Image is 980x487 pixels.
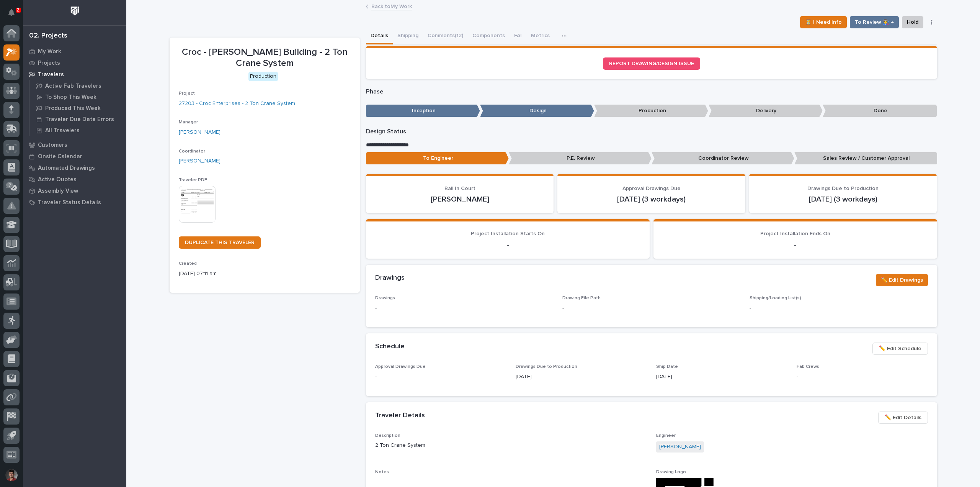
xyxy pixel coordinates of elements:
p: To Shop This Week [45,94,96,101]
a: Onsite Calendar [23,151,126,162]
span: ✏️ Edit Details [885,413,921,422]
span: Description [375,433,400,438]
button: Details [366,28,393,44]
span: REPORT DRAWING/DESIGN ISSUE [609,61,694,66]
p: Coordinator Review [652,152,794,165]
span: DUPLICATE THIS TRAVELER [185,240,255,245]
span: Drawing File Path [562,296,601,300]
button: To Review 👨‍🏭 → [850,16,899,28]
a: Projects [23,57,126,69]
p: 2 Ton Crane System [375,441,647,449]
span: Hold [907,18,918,27]
a: Travelers [23,69,126,80]
a: Traveler Status Details [23,197,126,208]
button: FAI [510,28,526,44]
button: users-avatar [3,467,20,483]
p: [DATE] [656,373,787,381]
button: ✏️ Edit Schedule [872,343,928,355]
p: Design [480,105,594,117]
a: Produced This Week [29,103,126,113]
button: Components [468,28,510,44]
h2: Schedule [375,343,405,351]
a: REPORT DRAWING/DESIGN ISSUE [603,57,700,70]
p: Design Status [366,128,937,135]
p: Traveler Status Details [38,199,101,206]
p: Active Quotes [38,176,77,183]
span: Approval Drawings Due [622,186,681,191]
span: Manager [179,120,198,125]
p: Customers [38,142,67,149]
span: Ship Date [656,364,678,369]
button: Shipping [393,28,423,44]
span: Drawings [375,296,395,300]
p: Automated Drawings [38,165,95,172]
span: Fab Crews [797,364,819,369]
button: ✏️ Edit Details [878,412,928,424]
span: ✏️ Edit Drawings [881,275,923,285]
button: Notifications [3,5,20,21]
h2: Drawings [375,274,405,282]
a: Active Quotes [23,174,126,185]
span: Approval Drawings Due [375,364,426,369]
p: My Work [38,48,61,55]
p: Sales Review / Customer Approval [794,152,937,165]
a: To Shop This Week [29,92,126,102]
button: Comments (12) [423,28,468,44]
a: [PERSON_NAME] [179,128,220,136]
p: Assembly View [38,188,78,195]
span: Shipping/Loading List(s) [750,296,801,300]
p: Produced This Week [45,105,101,112]
a: Traveler Due Date Errors [29,114,126,125]
p: Delivery [709,105,823,117]
span: Drawings Due to Production [516,364,577,369]
span: Project Installation Starts On [471,231,545,236]
a: Customers [23,139,126,151]
span: Traveler PDF [179,178,207,182]
p: Done [823,105,937,117]
span: Drawings Due to Production [807,186,879,191]
a: [PERSON_NAME] [659,443,701,451]
div: Notifications2 [10,9,20,21]
span: Notes [375,470,389,474]
p: - [375,373,506,381]
span: Coordinator [179,149,205,154]
p: - [797,373,928,381]
a: 27203 - Croc Enterprises - 2 Ton Crane System [179,100,295,108]
button: Hold [902,16,923,28]
a: Assembly View [23,185,126,197]
p: P.E. Review [509,152,652,165]
a: My Work [23,46,126,57]
p: Production [594,105,708,117]
p: Traveler Due Date Errors [45,116,114,123]
p: Travelers [38,71,64,78]
p: - [375,240,640,249]
span: To Review 👨‍🏭 → [855,18,894,27]
p: Croc - [PERSON_NAME] Building - 2 Ton Crane System [179,47,351,69]
button: Metrics [526,28,554,44]
p: Inception [366,105,480,117]
p: - [663,240,928,249]
img: Workspace Logo [68,4,82,18]
div: 02. Projects [29,32,67,40]
a: All Travelers [29,125,126,136]
a: [PERSON_NAME] [179,157,220,165]
p: [DATE] (3 workdays) [567,195,736,204]
p: [DATE] (3 workdays) [758,195,928,204]
p: - [562,304,564,312]
p: [DATE] 07:11 am [179,270,351,278]
button: ✏️ Edit Drawings [876,274,928,286]
span: Project Installation Ends On [760,231,830,236]
a: Automated Drawings [23,162,126,174]
span: Created [179,261,197,266]
h2: Traveler Details [375,412,425,420]
div: Production [248,72,278,81]
p: - [750,304,928,312]
span: Drawing Logo [656,470,686,474]
a: Active Fab Travelers [29,80,126,91]
span: Engineer [656,433,676,438]
span: Ball In Court [444,186,475,191]
p: - [375,304,553,312]
span: Project [179,91,195,96]
button: ⏳ I Need Info [800,16,847,28]
p: To Engineer [366,152,509,165]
